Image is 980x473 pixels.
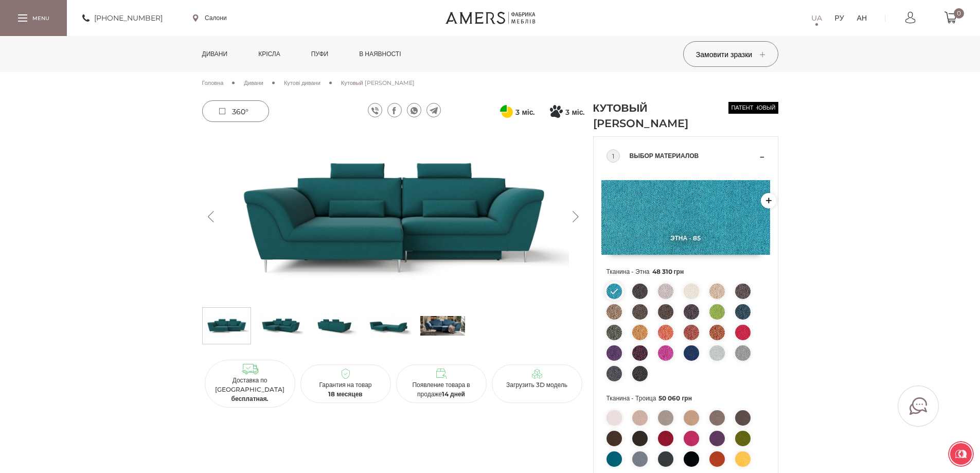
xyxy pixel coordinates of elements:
a: Кутові дивани [284,78,320,87]
a: ватсап [407,103,421,117]
font: 0 [957,9,961,17]
font: Головна [202,79,224,86]
a: Салони [193,13,227,23]
a: UA [811,12,822,24]
font: Тканина - Этна [607,268,650,275]
font: бесплатная. [231,395,269,402]
a: Пуфи [304,36,336,72]
font: в наявності [359,50,401,58]
img: Кутовый Диван Грейсі с-2 [312,310,357,341]
button: Замовити зразки [683,41,778,67]
button: Предыдущий [202,211,220,222]
img: Кутовый Диван Грейсі -0 [202,131,585,302]
a: АН [857,12,867,24]
font: РУ [835,13,844,23]
font: 3 міс. [565,108,584,117]
img: с_ [420,310,465,341]
font: Появление товара в продаже [412,381,470,398]
svg: Оплата частями от ПриватБанка [500,105,513,118]
font: Дивани [202,50,228,58]
font: 14 дней [442,390,465,398]
img: Этна - 85 [601,180,770,255]
font: патент [731,104,753,111]
font: 360° [232,107,248,116]
font: Салони [205,14,227,22]
font: Кутовый [PERSON_NAME] [593,101,688,130]
font: 3 міс. [515,108,534,117]
font: Этна - 85 [670,234,701,242]
button: Следующий [567,211,585,222]
font: Дивани [244,79,263,86]
font: 18 месяцев [328,390,363,398]
a: в наявності [351,36,408,72]
a: Головна [202,78,224,87]
font: Пуфи [311,50,329,58]
img: Кутовый Диван Грейсі s-0 [204,310,249,341]
a: фейсбук [387,103,402,117]
font: АН [857,13,867,23]
svg: Покупка частями от Монобанка [550,105,563,118]
a: телеграмма [426,103,441,117]
font: новый [754,104,775,111]
a: Дивани [244,78,263,87]
font: 50 060 грн [658,394,692,402]
font: Крісла [258,50,280,58]
a: вайбер [368,103,382,117]
font: Кутові дивани [284,79,320,86]
font: 48 310 грн [652,268,684,275]
font: Выбор материалов [630,152,699,160]
a: РУ [835,12,844,24]
font: Загрузить 3D модель [506,381,567,389]
font: Тканина - Троица [607,394,656,402]
font: Замовити зразки [696,50,752,59]
a: [PHONE_NUMBER] [82,12,163,24]
font: [PHONE_NUMBER] [94,13,163,23]
font: UA [811,13,822,23]
img: Кутовый Диван Грейсі с-3 [366,310,411,341]
font: 1 [612,152,614,160]
font: Гарантия на товар [319,381,371,389]
img: Кутовый Диван Грейсі с-1 [258,310,303,341]
font: Доставка по [GEOGRAPHIC_DATA] [215,376,284,393]
a: 360° [202,100,269,122]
